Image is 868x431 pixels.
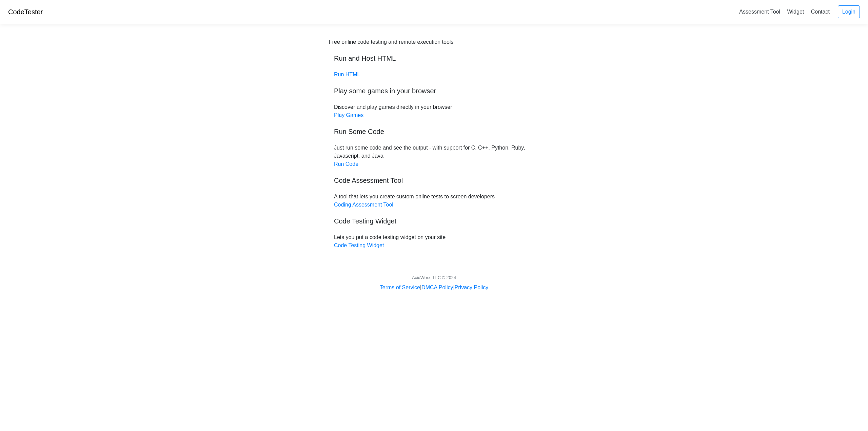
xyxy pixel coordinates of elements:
a: Login [838,5,860,18]
h5: Play some games in your browser [334,87,534,95]
a: DMCA Policy [421,285,453,290]
h5: Run and Host HTML [334,54,534,62]
a: Privacy Policy [455,285,489,290]
div: AcidWorx, LLC © 2024 [412,274,456,281]
a: CodeTester [8,8,43,16]
a: Code Testing Widget [334,242,384,248]
a: Run HTML [334,72,360,77]
a: Terms of Service [380,285,420,290]
div: Discover and play games directly in your browser Just run some code and see the output - with sup... [329,38,539,250]
a: Run Code [334,161,358,167]
div: Free online code testing and remote execution tools [329,38,453,46]
div: | | [380,283,488,292]
h5: Run Some Code [334,128,534,136]
a: Widget [784,6,807,17]
a: Assessment Tool [736,6,783,17]
a: Play Games [334,112,363,118]
h5: Code Testing Widget [334,217,534,225]
a: Contact [808,6,832,17]
a: Coding Assessment Tool [334,202,393,208]
h5: Code Assessment Tool [334,176,534,184]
